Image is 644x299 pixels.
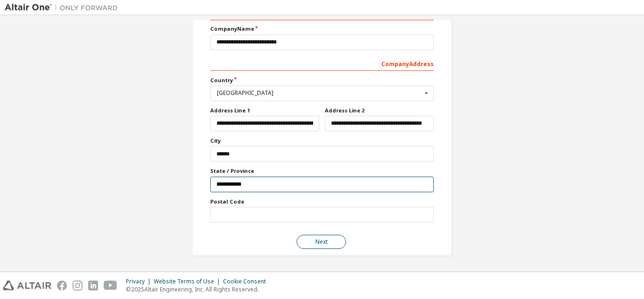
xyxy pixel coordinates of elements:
[126,285,272,293] p: © 2025 Altair Engineering, Inc. All Rights Reserved.
[217,90,422,96] div: [GEOGRAPHIC_DATA]
[210,198,434,205] label: Postal Code
[325,107,434,114] label: Address Line 2
[210,137,434,145] label: City
[73,281,83,290] img: instagram.svg
[210,107,319,114] label: Address Line 1
[5,3,123,12] img: Altair One
[210,25,434,33] label: Company Name
[297,235,346,249] button: Next
[210,56,434,71] div: Company Address
[154,278,223,285] div: Website Terms of Use
[210,167,434,175] label: State / Province
[88,281,98,290] img: linkedin.svg
[3,281,51,290] img: altair_logo.svg
[223,278,272,285] div: Cookie Consent
[57,281,67,290] img: facebook.svg
[210,77,434,84] label: Country
[104,281,117,290] img: youtube.svg
[126,278,154,285] div: Privacy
